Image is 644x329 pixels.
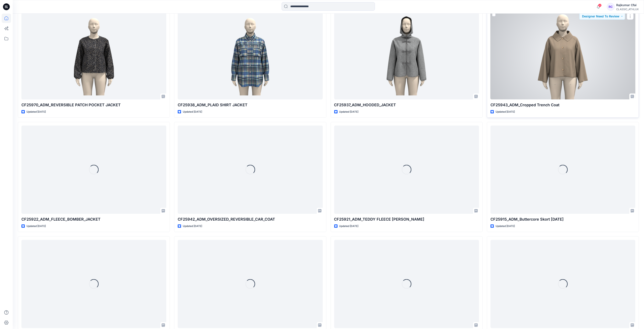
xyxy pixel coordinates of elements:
[598,4,602,7] span: 4
[490,216,635,222] p: CF25915_ADM_Buttercore Skort [DATE]
[496,224,515,228] p: Updated [DATE]
[178,102,323,108] p: CF25938_ADM_PLAID SHIRT JACKET
[496,110,515,114] p: Updated [DATE]
[183,110,202,114] p: Updated [DATE]
[27,224,46,228] p: Updated [DATE]
[183,224,202,228] p: Updated [DATE]
[334,11,479,100] a: CF25937_ADM_HOODED_JACKET
[490,102,635,108] p: CF25943_ADM_Cropped Trench Coat
[490,11,635,100] a: CF25943_ADM_Cropped Trench Coat
[334,102,479,108] p: CF25937_ADM_HOODED_JACKET
[21,11,166,100] a: CF25970_ADM_REVERSIBLE PATCH POCKET JACKET
[607,3,615,11] div: RC
[178,11,323,100] a: CF25938_ADM_PLAID SHIRT JACKET
[178,216,323,222] p: CF25942_ADM_OVERSIZED_REVERSIBLE_CAR_COAT
[339,110,359,114] p: Updated [DATE]
[616,3,639,8] div: Rajkumar Cfai
[339,224,359,228] p: Updated [DATE]
[616,8,639,11] div: CLASSIC_ATHLUX
[21,102,166,108] p: CF25970_ADM_REVERSIBLE PATCH POCKET JACKET
[21,216,166,222] p: CF25922_ADM_FLEECE_BOMBER_JACKET
[334,216,479,222] p: CF25921_ADM_TEDDY FLEECE [PERSON_NAME]
[27,110,46,114] p: Updated [DATE]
